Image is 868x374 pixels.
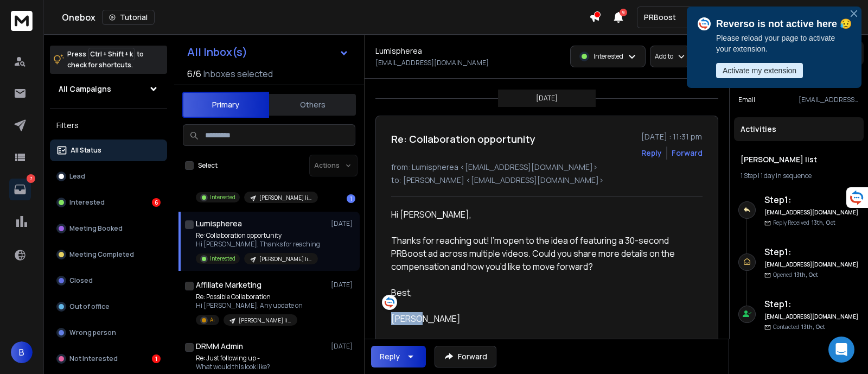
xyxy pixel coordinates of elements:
[794,271,818,278] span: 13th, Oct
[11,341,33,363] button: B
[391,208,694,221] p: Hi [PERSON_NAME],
[50,218,167,239] button: Meeting Booked
[738,96,755,104] p: Email
[50,296,167,318] button: Out of office
[9,179,31,200] a: 7
[196,231,320,240] p: Re: Collaboration opportunity
[641,148,662,159] button: Reply
[210,193,235,201] p: Interested
[59,84,111,94] h1: All Campaigns
[196,293,303,301] p: Re: Possible Collaboration
[69,276,93,285] p: Closed
[435,346,496,367] button: Forward
[203,67,273,80] h3: Inboxes selected
[761,171,812,180] span: 1 day in sequence
[196,363,318,371] p: What would this look like?
[764,245,859,258] h6: Step 1 :
[371,346,426,367] button: Reply
[187,47,247,58] h1: All Inbox(s)
[69,354,118,363] p: Not Interested
[391,338,694,364] div: [DATE][DATE] 09:43, [PERSON_NAME] < > wrote:
[196,218,242,229] h1: Lumispherea
[741,171,757,180] span: 1 Step
[152,354,161,363] div: 1
[50,244,167,265] button: Meeting Completed
[178,41,358,63] button: All Inbox(s)
[764,208,859,217] h6: [EMAIL_ADDRESS][DOMAIN_NAME]
[69,224,123,233] p: Meeting Booked
[536,94,558,103] p: [DATE]
[375,59,489,67] p: [EMAIL_ADDRESS][DOMAIN_NAME]
[50,348,167,370] button: Not Interested1
[27,174,35,183] p: 7
[239,316,291,325] p: [PERSON_NAME] list
[764,297,859,310] h6: Step 1 :
[764,193,859,206] h6: Step 1 :
[672,148,703,159] div: Forward
[102,10,155,25] button: Tutorial
[375,46,422,56] h1: Lumispherea
[196,341,243,352] h1: DRMM Admin
[391,131,535,147] h1: Re: Collaboration opportunity
[347,194,355,203] div: 1
[71,146,101,155] p: All Status
[764,313,859,321] h6: [EMAIL_ADDRESS][DOMAIN_NAME]
[182,92,269,118] button: Primary
[210,255,235,263] p: Interested
[196,240,320,249] p: Hi [PERSON_NAME], Thanks for reaching
[799,96,859,104] p: [EMAIL_ADDRESS][DOMAIN_NAME]
[734,117,864,141] div: Activities
[741,154,857,165] h1: [PERSON_NAME] list
[773,271,818,279] p: Opened
[764,261,859,269] h6: [EMAIL_ADDRESS][DOMAIN_NAME]
[331,281,355,289] p: [DATE]
[391,286,694,325] p: Best, [PERSON_NAME]
[69,328,116,337] p: Wrong person
[196,301,303,310] p: Hi [PERSON_NAME], Any update on
[801,323,825,331] span: 13th, Oct
[50,192,167,213] button: Interested6
[391,162,703,173] p: from: Lumispherea <[EMAIL_ADDRESS][DOMAIN_NAME]>
[196,280,261,290] h1: Affiliate Marketing
[196,354,318,363] p: Re: Just following up -
[259,255,311,263] p: [PERSON_NAME] list
[88,48,135,60] span: Ctrl + Shift + k
[644,12,680,23] p: PRBoost
[391,175,703,186] p: to: [PERSON_NAME] <[EMAIL_ADDRESS][DOMAIN_NAME]>
[152,198,161,207] div: 6
[641,131,703,142] p: [DATE] : 11:31 pm
[655,52,673,61] p: Add to
[773,323,825,331] p: Contacted
[50,322,167,344] button: Wrong person
[50,78,167,100] button: All Campaigns
[593,52,623,61] p: Interested
[380,351,400,362] div: Reply
[69,198,105,207] p: Interested
[67,49,144,71] p: Press to check for shortcuts.
[50,118,167,133] h3: Filters
[50,270,167,291] button: Closed
[269,93,356,117] button: Others
[259,194,311,202] p: [PERSON_NAME] list
[620,9,627,16] span: 9
[812,219,835,226] span: 13th, Oct
[69,172,85,181] p: Lead
[331,219,355,228] p: [DATE]
[741,172,857,180] div: |
[210,316,215,324] p: Ai
[331,342,355,351] p: [DATE]
[62,10,589,25] div: Onebox
[828,337,854,363] div: Open Intercom Messenger
[69,302,110,311] p: Out of office
[50,140,167,161] button: All Status
[187,67,201,80] span: 6 / 6
[198,161,218,170] label: Select
[773,219,835,227] p: Reply Received
[391,234,694,273] p: Thanks for reaching out! I’m open to the idea of featuring a 30-second PRBoost ad across multiple...
[50,166,167,187] button: Lead
[69,250,134,259] p: Meeting Completed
